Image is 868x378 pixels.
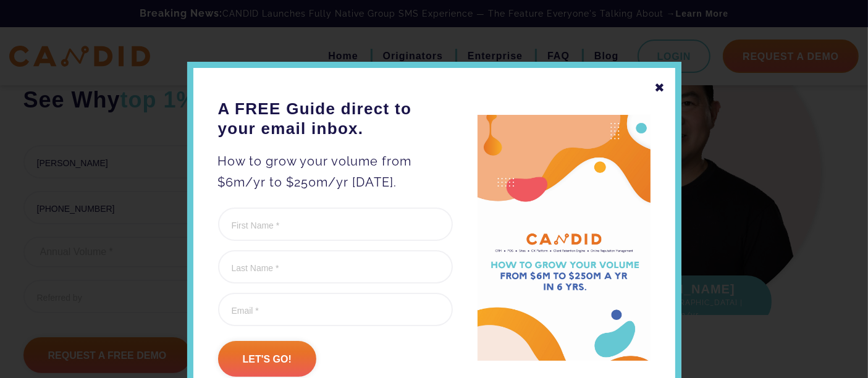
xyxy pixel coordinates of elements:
[655,77,666,98] div: ✖
[218,341,316,377] input: Let's go!
[218,293,453,326] input: Email *
[218,250,453,283] input: Last Name *
[478,115,651,361] img: A FREE Guide direct to your email inbox.
[218,151,453,193] p: How to grow your volume from $6m/yr to $250m/yr [DATE].
[218,99,453,138] h3: A FREE Guide direct to your email inbox.
[218,208,453,241] input: First Name *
